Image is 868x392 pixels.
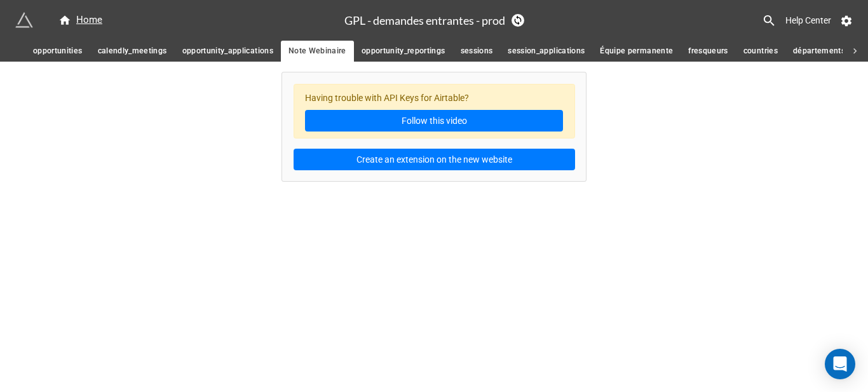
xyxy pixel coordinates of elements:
[25,41,843,62] div: scrollable auto tabs example
[362,44,445,58] span: opportunity_reportings
[344,15,505,26] h3: GPL - demandes entrantes - prod
[508,44,585,58] span: session_applications
[776,9,840,32] a: Help Center
[58,13,102,28] div: Home
[294,149,575,170] button: Create an extension on the new website
[688,44,728,58] span: fresqueurs
[294,84,575,139] div: Having trouble with API Keys for Airtable?
[600,44,673,58] span: Équipe permanente
[743,44,778,58] span: countries
[512,14,524,27] a: Sync Base Structure
[461,44,493,58] span: sessions
[793,44,857,58] span: départements FR
[51,13,110,28] a: Home
[288,44,346,58] span: Note Webinaire
[182,44,273,58] span: opportunity_applications
[98,44,167,58] span: calendly_meetings
[305,110,563,132] a: Follow this video
[33,44,83,58] span: opportunities
[825,349,855,379] div: Open Intercom Messenger
[15,11,33,29] img: miniextensions-icon.73ae0678.png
